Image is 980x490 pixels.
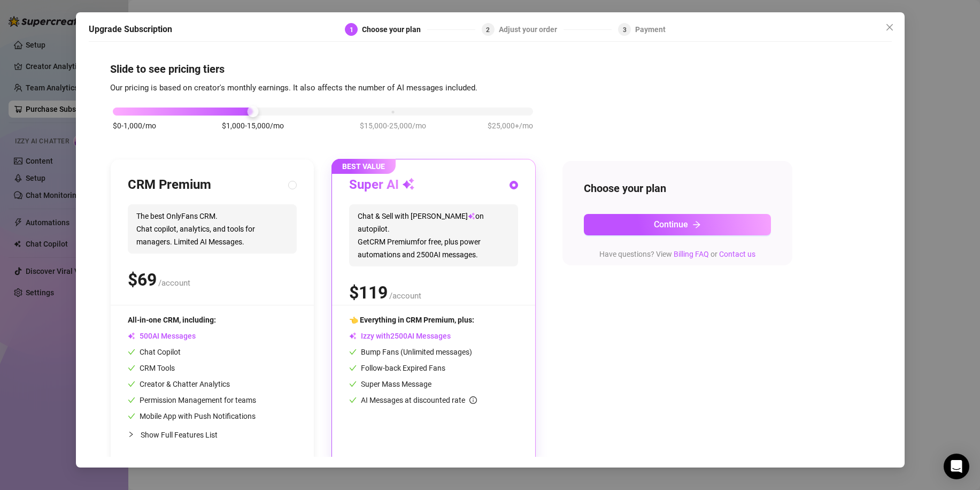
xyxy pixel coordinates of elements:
[622,26,626,33] span: 3
[349,396,357,404] span: check
[488,120,533,132] span: $25,000+/mo
[128,412,135,420] span: check
[349,364,357,372] span: check
[881,19,898,36] button: Close
[349,364,445,372] span: Follow-back Expired Fans
[128,270,157,290] span: $
[349,177,415,194] h3: Super AI
[654,219,688,229] span: Continue
[362,23,427,36] div: Choose your plan
[128,396,256,404] span: Permission Management for teams
[349,348,472,356] span: Bump Fans (Unlimited messages)
[128,177,211,194] h3: CRM Premium
[692,220,701,229] span: arrow-right
[128,332,196,340] span: AI Messages
[584,214,771,235] button: Continuearrow-right
[881,23,898,32] span: Close
[349,380,357,388] span: check
[128,396,135,404] span: check
[128,348,135,356] span: check
[128,422,297,447] div: Show Full Features List
[128,380,135,388] span: check
[486,26,490,33] span: 2
[469,396,477,404] span: info-circle
[221,120,283,132] span: $1,000-15,000/mo
[128,431,134,438] span: collapsed
[944,454,969,479] div: Open Intercom Messenger
[885,23,894,32] span: close
[141,431,218,439] span: Show Full Features List
[128,204,297,254] span: The best OnlyFans CRM. Chat copilot, analytics, and tools for managers. Limited AI Messages.
[128,412,256,420] span: Mobile App with Push Notifications
[674,250,709,258] a: Billing FAQ
[389,291,421,301] span: /account
[128,364,175,372] span: CRM Tools
[89,23,172,36] h5: Upgrade Subscription
[158,278,190,288] span: /account
[349,204,518,266] span: Chat & Sell with [PERSON_NAME] on autopilot. Get CRM Premium for free, plus power automations and...
[128,316,216,324] span: All-in-one CRM, including:
[128,364,135,372] span: check
[128,380,230,388] span: Creator & Chatter Analytics
[719,250,755,258] a: Contact us
[128,348,181,356] span: Chat Copilot
[110,83,477,93] span: Our pricing is based on creator's monthly earnings. It also affects the number of AI messages inc...
[113,120,156,132] span: $0-1,000/mo
[584,181,771,196] h4: Choose your plan
[599,250,755,258] span: Have questions? View or
[349,332,451,340] span: Izzy with AI Messages
[349,316,474,324] span: 👈 Everything in CRM Premium, plus:
[635,23,666,36] div: Payment
[349,282,388,303] span: $
[361,396,477,404] span: AI Messages at discounted rate
[349,26,353,33] span: 1
[360,120,426,132] span: $15,000-25,000/mo
[349,348,357,356] span: check
[498,23,563,36] div: Adjust your order
[331,159,396,174] span: BEST VALUE
[349,380,431,388] span: Super Mass Message
[110,62,870,76] h4: Slide to see pricing tiers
